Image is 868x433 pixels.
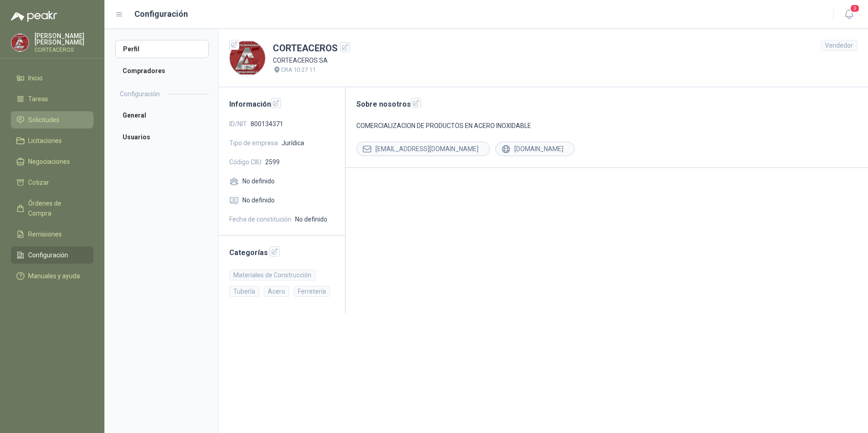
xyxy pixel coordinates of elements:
div: Acero [264,286,289,297]
div: [DOMAIN_NAME] [495,142,575,156]
a: Licitaciones [11,132,94,149]
img: Logo peakr [11,11,57,22]
span: No definido [242,176,275,186]
p: CORTEACEROS [35,47,94,53]
h2: Categorías [229,246,334,258]
a: Inicio [11,69,94,87]
span: Tipo de empresa [229,138,278,148]
div: [EMAIL_ADDRESS][DOMAIN_NAME] [356,142,490,156]
p: CORTEACEROS SA [273,55,350,65]
p: COMERCIALIZACION DE PRODUCTOS EN ACERO INOXIDABLE [356,121,857,131]
a: Solicitudes [11,111,94,128]
span: Licitaciones [28,136,62,146]
span: Órdenes de Compra [28,198,85,218]
h1: CORTEACEROS [273,41,350,55]
p: CRA 10 27 11 [281,65,316,74]
span: Remisiones [28,229,62,239]
a: Órdenes de Compra [11,195,94,222]
div: Tubería [229,286,259,297]
span: Tareas [28,94,48,104]
p: [PERSON_NAME] [PERSON_NAME] [35,33,94,45]
h2: Configuración [120,89,160,99]
span: Fecha de constitución [229,214,291,224]
span: Jurídica [281,138,304,148]
div: Vendedor [821,40,857,51]
a: Negociaciones [11,153,94,170]
span: 800134371 [251,119,283,129]
span: Manuales y ayuda [28,271,80,281]
span: Cotizar [28,177,49,187]
span: Configuración [28,250,68,260]
span: ID/NIT [229,119,247,129]
span: 2599 [265,157,280,167]
h2: Información [229,98,334,110]
div: Ferretería [294,286,330,297]
span: Inicio [28,73,43,83]
h1: Configuración [134,8,188,20]
a: General [115,106,209,124]
img: Company Logo [230,40,265,76]
a: Compradores [115,62,209,80]
span: Código CIIU [229,157,261,167]
a: Remisiones [11,226,94,243]
a: Cotizar [11,174,94,191]
img: Company Logo [11,34,29,51]
span: 3 [850,4,860,13]
a: Manuales y ayuda [11,267,94,285]
span: No definido [242,195,275,205]
a: Usuarios [115,128,209,146]
div: Materiales de Construcción [229,270,316,280]
button: 3 [841,6,857,23]
a: Perfil [115,40,209,58]
span: Solicitudes [28,115,59,125]
a: Configuración [11,246,94,264]
span: No definido [295,214,327,224]
a: Tareas [11,90,94,108]
h2: Sobre nosotros [356,98,857,110]
span: Negociaciones [28,157,70,167]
